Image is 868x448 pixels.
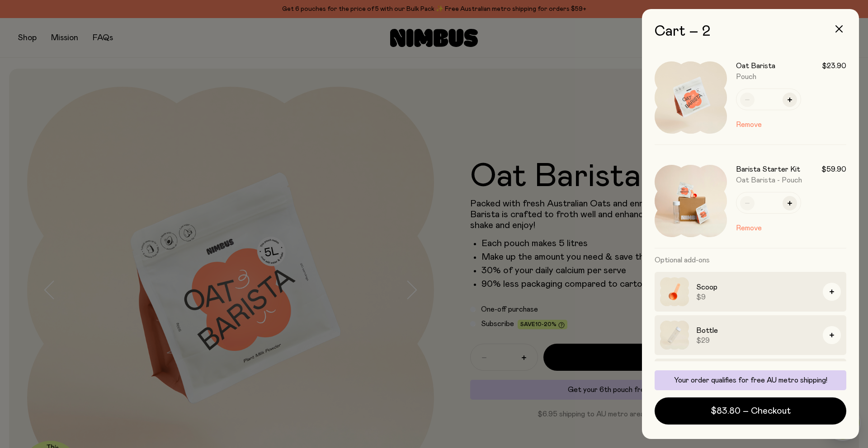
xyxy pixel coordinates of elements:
[736,61,775,70] h3: Oat Barista
[696,336,816,345] span: $29
[711,405,791,417] span: $83.80 – Checkout
[696,325,816,336] h3: Bottle
[736,119,762,130] button: Remove
[655,23,846,40] h2: Cart – 2
[822,61,846,70] span: $23.90
[660,376,841,385] p: Your order qualifies for free AU metro shipping!
[696,282,816,293] h3: Scoop
[821,165,846,174] span: $59.90
[736,177,802,184] span: Oat Barista - Pouch
[655,397,846,425] button: $83.80 – Checkout
[736,165,800,174] h3: Barista Starter Kit
[736,73,756,80] span: Pouch
[736,223,762,233] button: Remove
[655,248,846,272] h3: Optional add-ons
[696,293,816,302] span: $9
